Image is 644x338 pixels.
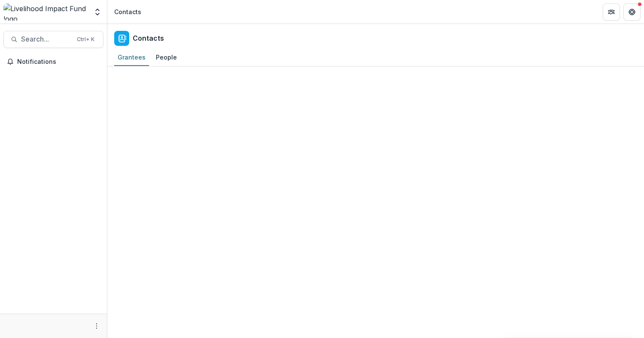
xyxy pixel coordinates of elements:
[91,3,103,21] button: Open entity switcher
[133,34,164,42] h2: Contacts
[603,3,620,21] button: Partners
[21,35,72,43] span: Search...
[91,321,102,331] button: More
[114,7,141,16] div: Contacts
[152,51,180,63] div: People
[114,49,149,66] a: Grantees
[623,3,641,21] button: Get Help
[111,6,145,18] nav: breadcrumb
[3,3,88,21] img: Livelihood Impact Fund logo
[3,31,103,48] button: Search...
[152,49,180,66] a: People
[114,51,149,63] div: Grantees
[17,58,100,66] span: Notifications
[75,35,96,44] div: Ctrl + K
[3,55,103,69] button: Notifications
